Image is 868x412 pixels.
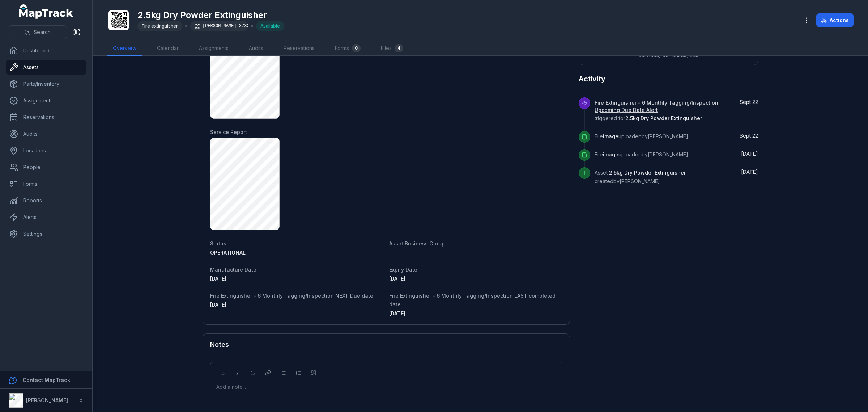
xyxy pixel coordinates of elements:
[210,249,246,256] span: OPERATIONAL
[26,397,76,403] strong: [PERSON_NAME] Air
[210,293,373,299] span: Fire Extinguisher - 6 Monthly Tagging/Inspection NEXT Due date
[595,169,686,184] span: Asset created by [PERSON_NAME]
[34,29,51,36] span: Search
[243,41,269,56] a: Audits
[6,177,86,191] a: Forms
[6,193,86,208] a: Reports
[256,21,284,31] div: Available
[609,169,686,176] span: 2.5kg Dry Powder Extinguisher
[740,133,758,139] span: Sept 22
[107,41,142,56] a: Overview
[278,41,320,56] a: Reservations
[389,293,556,307] span: Fire Extinguisher - 6 Monthly Tagging/Inspection LAST completed date
[741,151,758,157] span: [DATE]
[352,44,361,52] div: 0
[6,60,86,75] a: Assets
[389,266,417,273] span: Expiry Date
[389,240,445,247] span: Asset Business Group
[210,276,226,282] span: [DATE]
[740,133,758,139] time: 9/22/2025, 1:04:49 PM
[741,169,758,175] time: 9/11/2025, 10:23:22 AM
[395,44,403,52] div: 4
[595,99,731,114] a: Fire Extinguisher - 6 Monthly Tagging/Inspection Upcoming Due Date Alert
[6,43,86,58] a: Dashboard
[329,41,366,56] a: Forms0
[151,41,184,56] a: Calendar
[389,310,405,316] time: 9/22/2025, 12:00:00 AM
[740,99,758,105] span: Sept 22
[389,276,405,282] span: [DATE]
[193,41,234,56] a: Assignments
[579,74,605,84] h2: Activity
[22,377,70,383] strong: Contact MapTrack
[210,266,256,273] span: Manufacture Date
[6,77,86,91] a: Parts/Inventory
[6,210,86,224] a: Alerts
[389,310,405,316] span: [DATE]
[6,93,86,108] a: Assignments
[375,41,409,56] a: Files4
[210,302,226,308] time: 3/22/2026, 12:00:00 AM
[190,21,248,31] div: [PERSON_NAME]-3732
[210,129,247,135] span: Service Report
[9,25,67,39] button: Search
[625,115,702,121] span: 2.5kg Dry Powder Extinguisher
[210,302,226,308] span: [DATE]
[816,13,854,27] button: Actions
[603,151,618,157] span: image
[6,227,86,241] a: Settings
[741,151,758,157] time: 9/11/2025, 10:23:31 AM
[210,276,226,282] time: 5/30/2024, 12:00:00 AM
[210,340,229,350] h3: Notes
[137,9,284,21] h1: 2.5kg Dry Powder Extinguisher
[210,240,226,247] span: Status
[6,160,86,175] a: People
[6,143,86,158] a: Locations
[740,99,758,105] time: 9/22/2025, 1:05:00 PM
[595,151,688,157] span: File uploaded by [PERSON_NAME]
[595,133,688,139] span: File uploaded by [PERSON_NAME]
[603,133,618,139] span: image
[389,276,405,282] time: 5/30/2027, 12:00:00 AM
[19,4,73,19] a: MapTrack
[6,127,86,141] a: Audits
[6,110,86,125] a: Reservations
[595,100,731,121] span: triggered for
[142,23,178,29] span: Fire extinguisher
[741,169,758,175] span: [DATE]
